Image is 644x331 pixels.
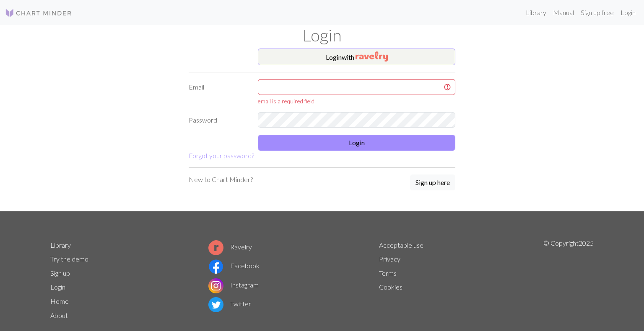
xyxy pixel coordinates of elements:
img: Ravelry logo [208,240,223,255]
label: Email [184,79,253,105]
p: New to Chart Minder? [189,174,253,185]
a: Ravelry [208,243,252,251]
img: Facebook logo [208,259,223,274]
img: Logo [5,8,72,18]
a: Login [617,4,639,21]
a: Acceptable use [379,241,423,249]
a: Cookies [379,283,402,291]
a: Instagram [208,281,259,289]
button: Login [258,135,455,151]
a: Library [522,4,550,21]
a: Sign up [50,269,70,277]
a: Privacy [379,255,400,263]
a: Home [50,297,69,305]
div: email is a required field [258,97,455,105]
img: Instagram logo [208,278,223,293]
a: Sign up here [410,174,455,191]
button: Sign up here [410,174,455,190]
a: Library [50,241,71,249]
label: Password [184,112,253,128]
a: Manual [550,4,577,21]
a: Twitter [208,300,251,308]
img: Ravelry [356,51,388,62]
p: © Copyright 2025 [543,238,594,323]
a: Sign up free [577,4,617,21]
a: Try the demo [50,255,88,263]
a: About [50,311,68,319]
button: Loginwith [258,49,455,65]
a: Forgot your password? [189,151,254,159]
h1: Login [45,25,599,45]
a: Facebook [208,262,260,269]
a: Terms [379,269,397,277]
a: Login [50,283,65,291]
img: Twitter logo [208,297,223,312]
